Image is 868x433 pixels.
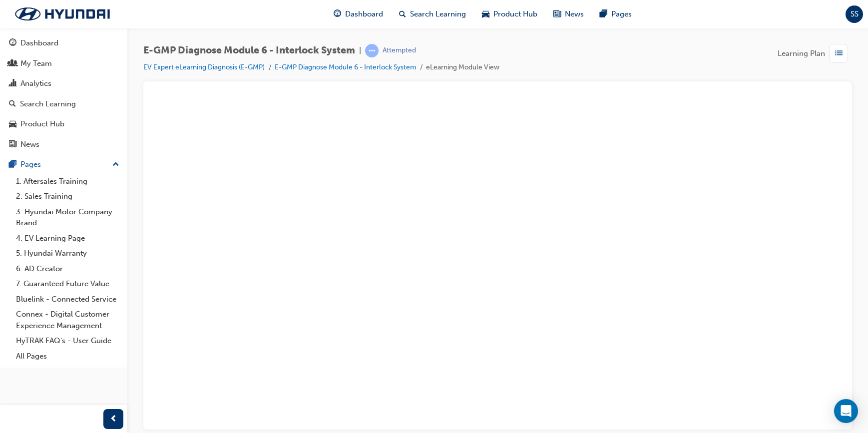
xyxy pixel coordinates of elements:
span: news-icon [9,140,16,149]
a: All Pages [12,349,123,364]
span: Dashboard [345,8,383,20]
a: Product Hub [4,115,123,133]
button: Pages [4,155,123,174]
span: Learning Plan [778,48,825,59]
button: SS [846,5,863,23]
span: search-icon [9,100,16,109]
a: 4. EV Learning Page [12,231,123,246]
a: 3. Hyundai Motor Company Brand [12,204,123,231]
span: chart-icon [9,79,16,88]
span: news-icon [553,8,561,20]
div: Attempted [383,46,416,55]
a: pages-iconPages [592,4,640,24]
span: Search Learning [410,8,466,20]
a: 7. Guaranteed Future Value [12,276,123,292]
a: Dashboard [4,34,123,52]
div: My Team [20,58,52,69]
a: EV Expert eLearning Diagnosis (E-GMP) [143,63,265,71]
div: News [20,139,39,150]
span: | [359,45,361,56]
a: My Team [4,54,123,73]
a: car-iconProduct Hub [474,4,545,24]
a: Bluelink - Connected Service [12,292,123,307]
span: E-GMP Diagnose Module 6 - Interlock System [143,45,355,56]
span: up-icon [112,158,119,171]
span: search-icon [399,8,406,20]
a: 6. AD Creator [12,261,123,277]
div: Open Intercom Messenger [834,399,858,423]
a: search-iconSearch Learning [391,4,474,24]
button: Learning Plan [778,44,852,63]
a: Analytics [4,74,123,93]
a: news-iconNews [545,4,592,24]
a: HyTRAK FAQ's - User Guide [12,333,123,349]
span: pages-icon [9,160,16,169]
div: Product Hub [20,118,64,130]
span: SS [851,8,859,20]
div: Search Learning [20,98,76,110]
span: guage-icon [9,39,16,48]
span: Product Hub [493,8,537,20]
span: News [565,8,584,20]
a: News [4,135,123,154]
a: E-GMP Diagnose Module 6 - Interlock System [275,63,416,71]
span: people-icon [9,59,16,68]
a: Search Learning [4,95,123,113]
span: prev-icon [110,413,117,426]
a: Connex - Digital Customer Experience Management [12,307,123,333]
a: guage-iconDashboard [326,4,391,24]
div: Dashboard [20,37,58,49]
span: list-icon [835,47,843,60]
img: Trak [5,3,120,24]
span: car-icon [482,8,489,20]
span: car-icon [9,120,16,129]
a: 2. Sales Training [12,189,123,204]
a: 1. Aftersales Training [12,174,123,189]
span: Pages [611,8,632,20]
span: learningRecordVerb_ATTEMPT-icon [365,44,379,57]
button: DashboardMy TeamAnalyticsSearch LearningProduct HubNews [4,32,123,155]
div: Analytics [20,78,51,89]
li: eLearning Module View [426,62,499,73]
a: 5. Hyundai Warranty [12,246,123,261]
div: Pages [20,159,41,170]
span: guage-icon [334,8,341,20]
span: pages-icon [600,8,607,20]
